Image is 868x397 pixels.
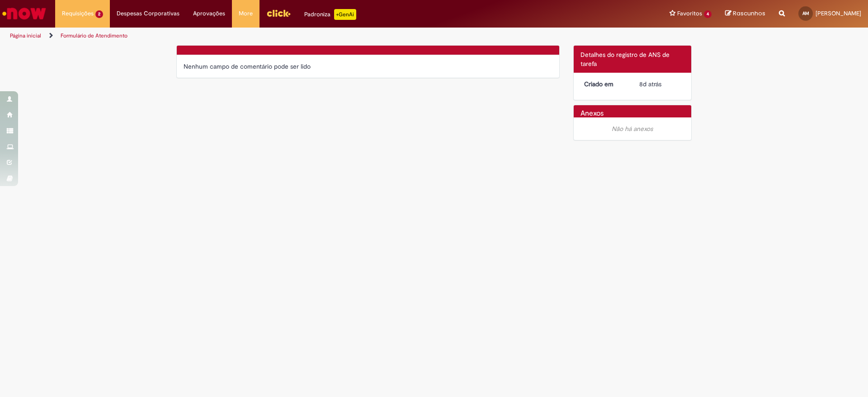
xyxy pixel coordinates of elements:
dt: Criado em [577,79,633,89]
span: AM [802,10,809,16]
span: 2 [95,10,103,18]
span: Despesas Corporativas [117,9,179,18]
span: [PERSON_NAME] [816,9,861,17]
span: Detalhes do registro de ANS de tarefa [580,51,670,68]
em: Não há anexos [612,125,653,133]
h2: Anexos [580,110,604,118]
span: 8d atrás [639,80,661,88]
span: Rascunhos [733,9,765,18]
span: Aprovações [193,9,225,18]
a: Rascunhos [725,9,765,18]
span: Favoritos [677,9,702,18]
img: ServiceNow [1,5,47,23]
a: Formulário de Atendimento [61,32,127,39]
div: 21/08/2025 08:55:38 [639,79,681,89]
span: More [239,9,253,18]
ul: Trilhas de página [7,28,572,44]
div: Nenhum campo de comentário pode ser lido [184,62,552,71]
span: 4 [704,10,712,18]
p: +GenAi [334,9,356,20]
img: click_logo_yellow_360x200.png [266,6,291,20]
div: Padroniza [304,9,356,20]
span: Requisições [62,9,94,18]
time: 21/08/2025 08:55:38 [639,80,661,88]
a: Página inicial [10,32,41,39]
